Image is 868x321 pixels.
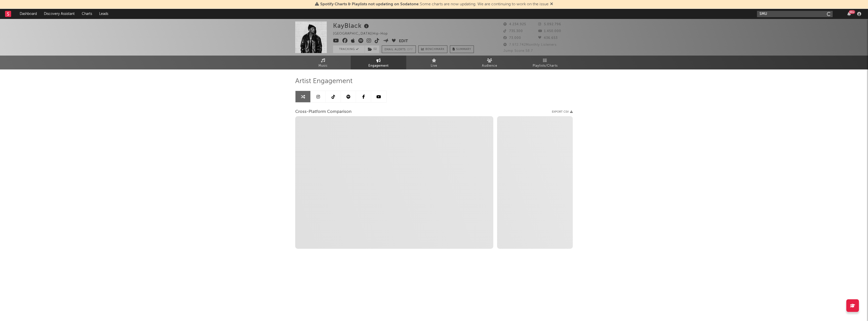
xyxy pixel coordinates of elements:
[295,56,351,69] a: Music
[295,78,352,84] span: Artist Engagement
[538,23,561,26] span: 5.092.796
[550,2,553,6] span: Dismiss
[40,9,78,19] a: Discovery Assistant
[333,45,365,53] button: Tracking
[78,9,96,19] a: Charts
[418,45,447,53] a: Benchmark
[399,38,408,44] button: Edit
[295,109,351,115] span: Cross-Platform Comparison
[351,56,406,69] a: Engagement
[365,45,379,53] span: ( 1 )
[318,63,328,69] span: Music
[320,2,549,6] span: : Some charts are now updating. We are continuing to work on the issue
[96,9,112,19] a: Leads
[425,46,445,53] span: Benchmark
[462,56,517,69] a: Audience
[407,48,413,51] em: Off
[503,36,521,40] span: 73.000
[482,63,497,69] span: Audience
[503,49,533,53] span: Jump Score: 58.7
[450,45,474,53] button: Summary
[382,45,416,53] button: Email AlertsOff
[517,56,573,69] a: Playlists/Charts
[320,2,419,6] span: Spotify Charts & Playlists not updating on Sodatone
[333,21,370,30] div: KayBlack
[847,12,851,16] button: 99+
[533,63,558,69] span: Playlists/Charts
[503,43,557,46] span: 7.972.742 Monthly Listeners
[538,30,561,33] span: 1.450.000
[552,110,573,113] button: Export CSV
[365,45,379,53] button: (1)
[16,9,40,19] a: Dashboard
[849,10,855,14] div: 99 +
[538,36,558,40] span: 436.653
[406,56,462,69] a: Live
[431,63,437,69] span: Live
[333,31,394,37] div: [GEOGRAPHIC_DATA] | Hip-Hop
[503,23,526,26] span: 4.234.925
[757,11,833,17] input: Search for artists
[503,30,523,33] span: 735.300
[368,63,389,69] span: Engagement
[456,48,471,51] span: Summary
